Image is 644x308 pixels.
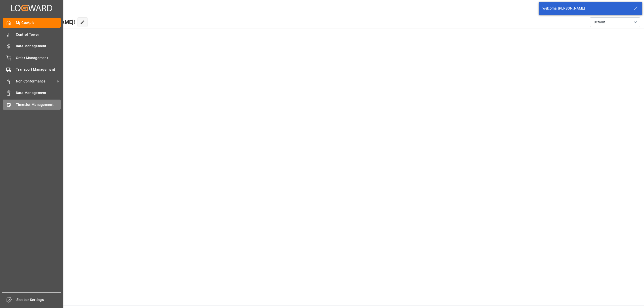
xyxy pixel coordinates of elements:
span: Control Tower [16,32,61,37]
a: Order Management [3,53,61,63]
span: Sidebar Settings [16,297,61,302]
span: Transport Management [16,67,61,72]
div: Welcome, [PERSON_NAME] [542,6,629,11]
a: Control Tower [3,29,61,39]
a: Data Management [3,88,61,98]
span: Rate Management [16,43,61,49]
button: open menu [590,17,640,27]
span: Default [594,20,605,25]
a: Transport Management [3,65,61,74]
span: My Cockpit [16,20,61,25]
a: My Cockpit [3,18,61,28]
span: Data Management [16,90,61,96]
span: Non Conformance [16,79,56,84]
span: Order Management [16,55,61,61]
span: Timeslot Management [16,102,61,107]
a: Timeslot Management [3,100,61,109]
a: Rate Management [3,41,61,51]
